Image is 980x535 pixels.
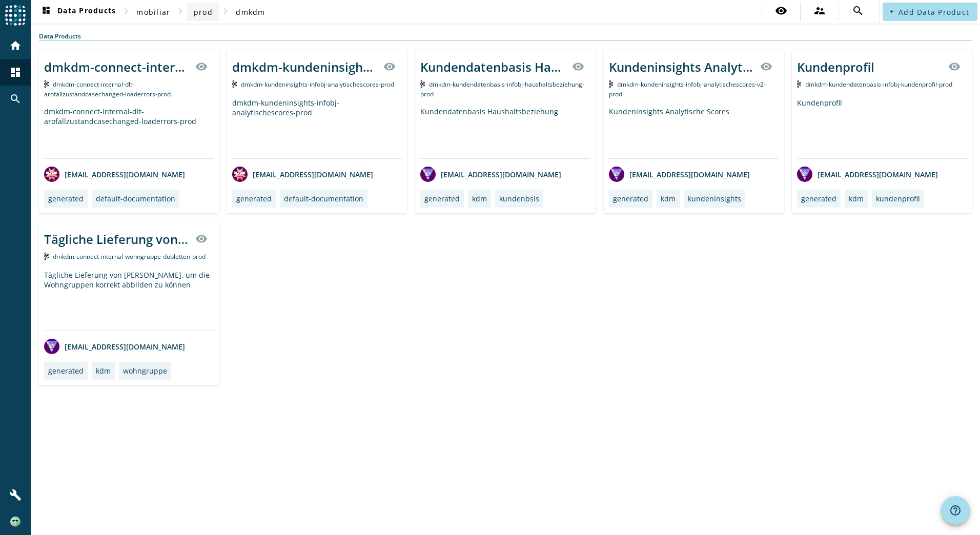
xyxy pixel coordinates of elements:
img: c8853b046b457d109473eda86948a014 [10,517,21,527]
div: [EMAIL_ADDRESS][DOMAIN_NAME] [232,167,373,182]
div: generated [236,194,272,203]
mat-icon: visibility [195,60,208,73]
div: generated [613,194,648,203]
div: [EMAIL_ADDRESS][DOMAIN_NAME] [420,167,561,182]
div: kundenbsis [499,194,539,203]
img: avatar [232,167,248,182]
span: Kafka Topic: dmkdm-connect-internal-dlt-arofallzustandcasechanged-loaderrors-prod [44,80,171,98]
div: [EMAIL_ADDRESS][DOMAIN_NAME] [44,167,185,182]
span: Kafka Topic: dmkdm-kundendatenbasis-infobj-kundenprofil-prod [805,80,952,89]
mat-icon: search [852,5,864,17]
img: Kafka Topic: dmkdm-kundeninsights-infobj-analytischescores-prod [232,80,237,88]
div: kdm [849,194,864,203]
mat-icon: search [9,93,22,105]
div: generated [48,194,84,203]
span: Kafka Topic: dmkdm-connect-internal-wohngruppe-dubletten-prod [53,252,206,261]
div: kdm [96,366,111,376]
div: kdm [472,194,487,203]
span: Kafka Topic: dmkdm-kundendatenbasis-infobj-haushaltsbeziehung-prod [420,80,584,98]
span: Data Products [40,6,116,18]
div: Data Products [39,32,972,41]
img: Kafka Topic: dmkdm-kundeninsights-infobj-analytischescores-v2-prod [609,80,614,88]
mat-icon: help_outline [949,504,962,517]
div: kundeninsights [688,194,741,203]
mat-icon: add [889,9,894,14]
mat-icon: supervisor_account [813,5,826,17]
div: generated [48,366,84,376]
mat-icon: chevron_right [219,5,232,17]
div: dmkdm-connect-internal-dlt-arofallzustandcasechanged-loaderrors-prod [44,107,214,158]
mat-icon: visibility [760,60,772,73]
div: Kundendatenbasis Haushaltsbeziehung [420,107,590,158]
div: Tägliche Lieferung von [PERSON_NAME], um die Wohngruppen korrekt abbilden zu können [44,270,214,331]
mat-icon: visibility [195,233,208,245]
mat-icon: home [9,39,22,52]
mat-icon: visibility [775,5,787,17]
mat-icon: dashboard [40,6,52,18]
img: Kafka Topic: dmkdm-connect-internal-dlt-arofallzustandcasechanged-loaderrors-prod [44,80,49,88]
mat-icon: chevron_right [120,5,132,17]
mat-icon: visibility [383,60,396,73]
div: default-documentation [284,194,363,203]
div: Tägliche Lieferung von [PERSON_NAME], um die Wohngruppen korrekt abbilden zu können [44,231,189,248]
mat-icon: visibility [572,60,584,73]
img: Kafka Topic: dmkdm-kundendatenbasis-infobj-kundenprofil-prod [797,80,802,88]
img: avatar [797,167,812,182]
div: generated [801,194,836,203]
img: avatar [420,167,436,182]
mat-icon: build [9,489,22,501]
mat-icon: chevron_right [174,5,187,17]
span: dmkdm [236,7,265,17]
div: dmkdm-connect-internal-dlt-arofallzustandcasechanged-loaderrors-prod [44,58,189,75]
div: dmkdm-kundeninsights-infobj-analytischescores-prod [232,98,402,158]
div: [EMAIL_ADDRESS][DOMAIN_NAME] [797,167,938,182]
img: avatar [44,167,59,182]
div: kundenprofil [876,194,920,203]
div: Kundenprofil [797,98,967,158]
img: avatar [609,167,624,182]
div: kdm [661,194,676,203]
img: Kafka Topic: dmkdm-connect-internal-wohngruppe-dubletten-prod [44,253,49,260]
div: Kundendatenbasis Haushaltsbeziehung [420,58,565,75]
button: mobiliar [132,3,174,21]
img: avatar [44,339,59,354]
div: dmkdm-kundeninsights-infobj-analytischescores-prod [232,58,377,75]
mat-icon: dashboard [9,66,22,78]
div: [EMAIL_ADDRESS][DOMAIN_NAME] [44,339,185,354]
div: [EMAIL_ADDRESS][DOMAIN_NAME] [609,167,750,182]
mat-icon: visibility [948,60,961,73]
div: default-documentation [96,194,175,203]
img: spoud-logo.svg [5,5,26,26]
div: Kundeninsights Analytische Scores [609,107,779,158]
button: prod [187,3,219,21]
img: Kafka Topic: dmkdm-kundendatenbasis-infobj-haushaltsbeziehung-prod [420,80,425,88]
button: dmkdm [232,3,269,21]
div: generated [424,194,460,203]
span: mobiliar [136,7,170,17]
div: Kundeninsights Analytische Scores [609,58,754,75]
button: Data Products [36,3,120,21]
span: Add Data Product [899,7,969,17]
div: Kundenprofil [797,58,874,75]
span: Kafka Topic: dmkdm-kundeninsights-infobj-analytischescores-prod [241,80,394,89]
span: Kafka Topic: dmkdm-kundeninsights-infobj-analytischescores-v2-prod [609,80,766,98]
div: wohngruppe [123,366,167,376]
span: prod [194,7,213,17]
button: Add Data Product [883,3,977,21]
